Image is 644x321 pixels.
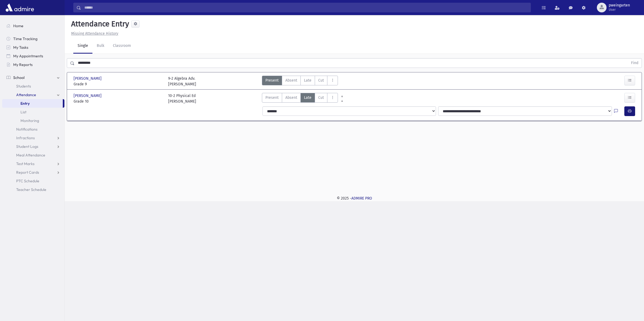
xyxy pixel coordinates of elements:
span: Monitoring [20,118,39,123]
span: Late [304,78,311,83]
span: [PERSON_NAME] [74,93,103,99]
a: Test Marks [2,159,64,168]
span: Absent [285,78,297,83]
div: © 2025 - [73,196,635,201]
h5: Attendance Entry [69,19,129,29]
span: Home [13,23,23,28]
span: My Reports [13,62,33,67]
a: Entry [2,99,63,108]
span: pweingarten [609,3,630,8]
span: Attendance [16,92,36,97]
span: My Tasks [13,45,28,50]
a: My Reports [2,60,64,69]
u: Missing Attendance History [71,31,118,36]
a: Monitoring [2,116,64,125]
a: Infractions [2,134,64,142]
a: List [2,108,64,116]
span: User [609,8,630,12]
div: 9-2 Algebra Adv. [PERSON_NAME] [168,76,196,87]
a: Students [2,82,64,90]
a: Time Tracking [2,34,64,43]
div: AttTypes [262,93,338,104]
span: Student Logs [16,144,38,149]
span: Time Tracking [13,36,37,41]
div: 10-2 Physical Ed [PERSON_NAME] [168,93,196,104]
a: My Tasks [2,43,64,52]
a: ADMIRE PRO [351,196,372,201]
a: Student Logs [2,142,64,151]
span: Grade 10 [74,99,163,104]
span: Entry [20,101,30,106]
span: Absent [285,95,297,100]
span: Present [265,78,279,83]
a: Classroom [109,39,135,54]
span: School [13,75,25,80]
span: My Appointments [13,54,43,58]
a: Missing Attendance History [69,31,118,36]
span: PTC Schedule [16,179,39,183]
span: Students [16,84,31,89]
span: Infractions [16,135,35,140]
a: Single [73,39,92,54]
span: Report Cards [16,170,39,175]
a: Notifications [2,125,64,134]
span: Grade 9 [74,81,163,87]
a: My Appointments [2,52,64,60]
a: Bulk [92,39,109,54]
span: Test Marks [16,161,34,166]
span: Meal Attendance [16,153,45,158]
span: Teacher Schedule [16,187,46,192]
span: Late [304,95,311,100]
span: List [20,110,26,114]
a: Teacher Schedule [2,185,64,194]
a: Attendance [2,90,64,99]
a: PTC Schedule [2,177,64,185]
span: Cut [318,95,324,100]
span: Present [265,95,279,100]
span: Notifications [16,127,37,132]
a: Meal Attendance [2,151,64,159]
img: AdmirePro [4,2,35,13]
span: [PERSON_NAME] [74,76,103,81]
a: School [2,73,64,82]
a: Report Cards [2,168,64,177]
div: AttTypes [262,76,338,87]
span: Cut [318,78,324,83]
a: Home [2,22,64,30]
input: Search [81,3,531,12]
button: Find [628,58,642,68]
